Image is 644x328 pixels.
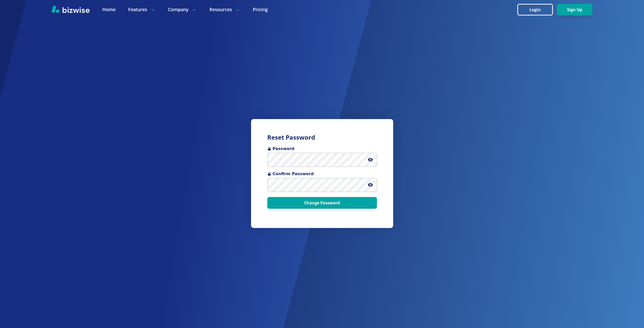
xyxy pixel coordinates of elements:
[517,4,553,15] button: Login
[102,6,115,13] a: Home
[128,6,155,13] p: Features
[267,133,377,142] h3: Reset Password
[52,5,90,13] img: Bizwise Logo
[557,7,592,12] a: Sign Up
[168,6,197,13] p: Company
[517,7,557,12] a: Login
[253,6,268,13] a: Pricing
[557,4,592,15] button: Sign Up
[267,146,377,152] span: Password
[267,171,377,177] span: Confirm Password
[209,6,240,13] p: Resources
[267,197,377,209] button: Change Password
